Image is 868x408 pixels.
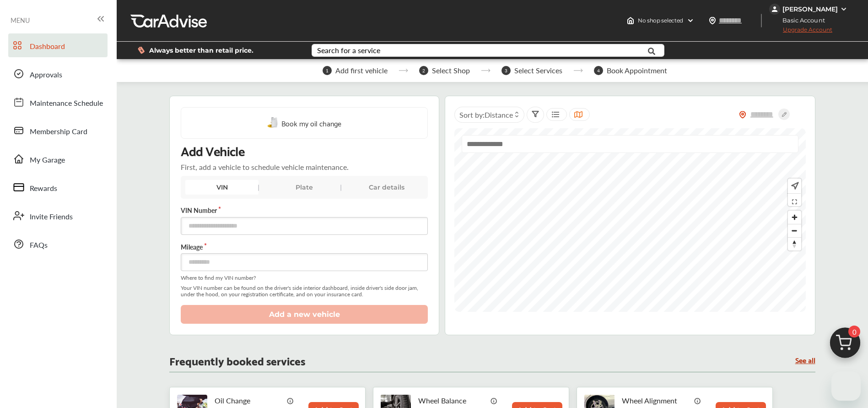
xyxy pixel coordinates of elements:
[627,17,634,24] img: header-home-logo.8d720a4f.svg
[30,211,73,223] span: Invite Friends
[8,90,108,114] a: Maintenance Schedule
[491,397,498,404] img: info_icon_vector.svg
[8,147,108,171] a: My Garage
[335,66,388,75] span: Add first vehicle
[622,396,690,405] p: Wheel Alignment
[30,154,65,166] span: My Garage
[8,119,108,142] a: Membership Card
[769,4,780,15] img: jVpblrzwTbfkPYzPPzSLxeg0AAAAASUVORK5CYII=
[788,237,801,250] button: Reset bearing to north
[687,17,694,24] img: header-down-arrow.9dd2ce7d.svg
[761,14,762,27] img: header-divider.bc55588e.svg
[848,326,860,337] span: 0
[287,397,294,404] img: info_icon_vector.svg
[694,397,701,404] img: info_icon_vector.svg
[169,356,305,364] p: Frequently booked services
[840,5,847,13] img: WGsFRI8htEPBVLJbROoPRyZpYNWhNONpIPPETTm6eUC0GeLEiAAAAAElFTkSuQmCC
[138,46,145,54] img: dollor_label_vector.a70140d1.svg
[485,109,513,120] span: Distance
[782,5,838,13] div: [PERSON_NAME]
[350,180,423,195] div: Car details
[769,26,832,38] span: Upgrade Account
[399,69,408,72] img: stepper-arrow.e24c07c6.svg
[30,41,65,53] span: Dashboard
[317,47,380,54] div: Search for a service
[789,181,799,191] img: recenter.ce011a49.svg
[323,66,332,75] span: 1
[181,275,428,281] span: Where to find my VIN number?
[267,117,341,129] a: Book my oil change
[788,224,801,237] span: Zoom out
[8,204,108,228] a: Invite Friends
[638,17,683,24] span: No shop selected
[788,211,801,224] button: Zoom in
[501,66,511,75] span: 3
[432,66,470,75] span: Select Shop
[823,323,867,367] img: cart_icon.3d0951e8.svg
[30,98,103,109] span: Maintenance Schedule
[418,396,487,405] p: Wheel Balance
[267,117,279,129] img: oil-change.e5047c97.svg
[788,224,801,237] button: Zoom out
[215,396,283,405] p: Oil Change
[419,66,428,75] span: 2
[185,180,259,195] div: VIN
[30,69,62,81] span: Approvals
[709,17,716,24] img: location_vector.a44bc228.svg
[149,47,253,54] span: Always better than retail price.
[281,117,341,129] span: Book my oil change
[8,33,108,57] a: Dashboard
[181,206,428,215] label: VIN Number
[831,371,861,401] iframe: Button to launch messaging window
[607,66,667,75] span: Book Appointment
[481,69,491,72] img: stepper-arrow.e24c07c6.svg
[181,285,428,298] span: Your VIN number can be found on the driver's side interior dashboard, inside driver's side door j...
[268,180,341,195] div: Plate
[8,175,108,199] a: Rewards
[739,111,746,119] img: location_vector_orange.38f05af8.svg
[573,69,583,72] img: stepper-arrow.e24c07c6.svg
[30,183,57,195] span: Rewards
[454,128,806,312] canvas: Map
[181,242,428,251] label: Mileage
[30,239,48,251] span: FAQs
[795,356,815,364] a: See all
[8,62,108,86] a: Approvals
[181,142,244,158] p: Add Vehicle
[594,66,603,75] span: 4
[459,109,513,120] span: Sort by :
[181,162,349,172] p: First, add a vehicle to schedule vehicle maintenance.
[30,126,87,138] span: Membership Card
[11,16,30,24] span: MENU
[8,232,108,256] a: FAQs
[514,66,562,75] span: Select Services
[770,16,832,25] span: Basic Account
